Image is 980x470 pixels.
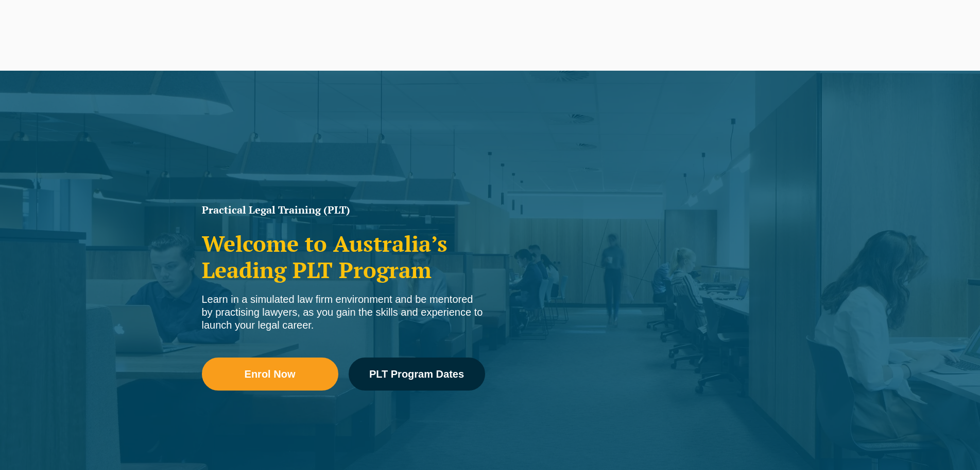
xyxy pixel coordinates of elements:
a: Enrol Now [202,358,338,391]
h1: Practical Legal Training (PLT) [202,205,485,215]
span: Enrol Now [245,369,296,379]
div: Learn in a simulated law firm environment and be mentored by practising lawyers, as you gain the ... [202,293,485,332]
span: PLT Program Dates [369,369,464,379]
h2: Welcome to Australia’s Leading PLT Program [202,231,485,283]
a: PLT Program Dates [349,358,485,391]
